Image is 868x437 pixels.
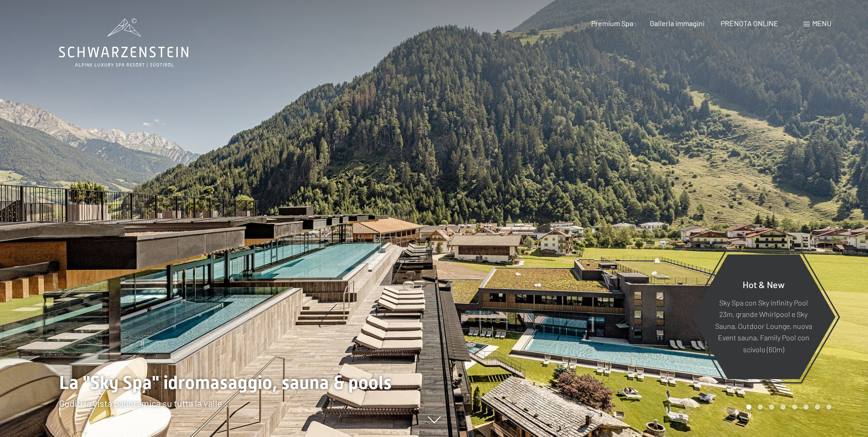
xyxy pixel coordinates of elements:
a: Galleria immagini [650,19,705,27]
a: PRENOTA ONLINE [721,19,778,27]
span: Hot & New [743,279,785,290]
div: Carousel Page 3 [769,404,774,410]
div: Carousel Page 4 [781,404,786,410]
a: Hot & New Sky Spa con Sky infinity Pool 23m, grande Whirlpool e Sky Sauna, Outdoor Lounge, nuova ... [691,254,836,380]
p: Sky Spa con Sky infinity Pool 23m, grande Whirlpool e Sky Sauna, Outdoor Lounge, nuova Event saun... [714,296,813,355]
div: Carousel Page 6 [803,404,809,410]
div: Carousel Page 7 [815,404,820,410]
div: Carousel Page 2 [758,404,763,410]
a: Premium Spa [591,19,633,27]
div: Carousel Page 8 [826,404,831,410]
span: Menu [812,19,831,27]
div: Carousel Page 5 [792,404,797,410]
div: Carousel Pagination [743,404,831,410]
div: Carousel Page 1 (Current Slide) [746,404,751,410]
